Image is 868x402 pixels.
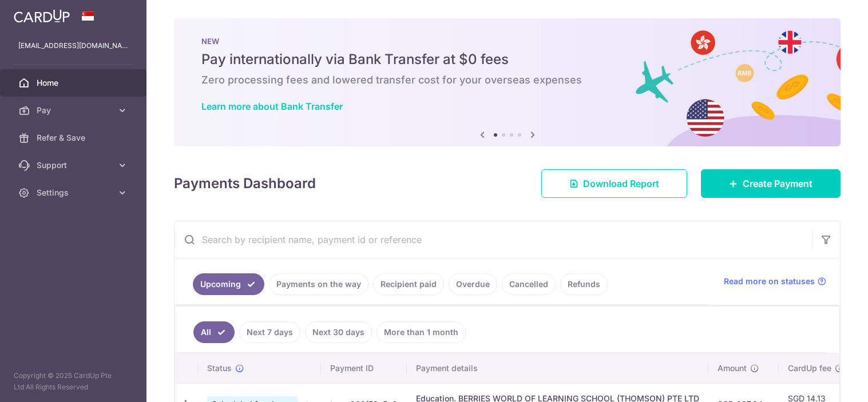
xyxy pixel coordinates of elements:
a: Upcoming [193,273,264,295]
input: Search by recipient name, payment id or reference [175,221,812,258]
a: Read more on statuses [724,276,826,287]
p: NEW [201,37,813,46]
span: Create Payment [743,177,812,190]
span: Refer & Save [37,132,112,144]
th: Payment details [407,353,708,383]
span: Pay [37,105,112,116]
a: Payments on the way [269,273,368,295]
h4: Payments Dashboard [174,173,316,194]
span: Settings [37,187,112,198]
h5: Pay internationally via Bank Transfer at $0 fees [201,50,813,69]
a: More than 1 month [376,321,466,343]
span: CardUp fee [788,363,831,374]
a: Cancelled [502,273,556,295]
span: Support [37,160,112,171]
span: Home [37,77,112,89]
h6: Zero processing fees and lowered transfer cost for your overseas expenses [201,73,813,87]
img: Bank transfer banner [174,18,841,146]
a: All [193,321,235,343]
span: Status [207,363,232,374]
th: Payment ID [321,353,407,383]
span: Amount [718,363,747,374]
span: Download Report [583,177,659,190]
span: Read more on statuses [724,276,815,287]
p: [EMAIL_ADDRESS][DOMAIN_NAME] [18,40,128,51]
a: Refunds [560,273,608,295]
a: Recipient paid [373,273,444,295]
img: CardUp [14,9,70,23]
a: Create Payment [701,169,841,198]
iframe: Opens a widget where you can find more information [795,368,857,396]
a: Next 30 days [305,321,372,343]
a: Learn more about Bank Transfer [201,101,343,112]
a: Download Report [541,169,687,198]
a: Overdue [449,273,497,295]
a: Next 7 days [239,321,300,343]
